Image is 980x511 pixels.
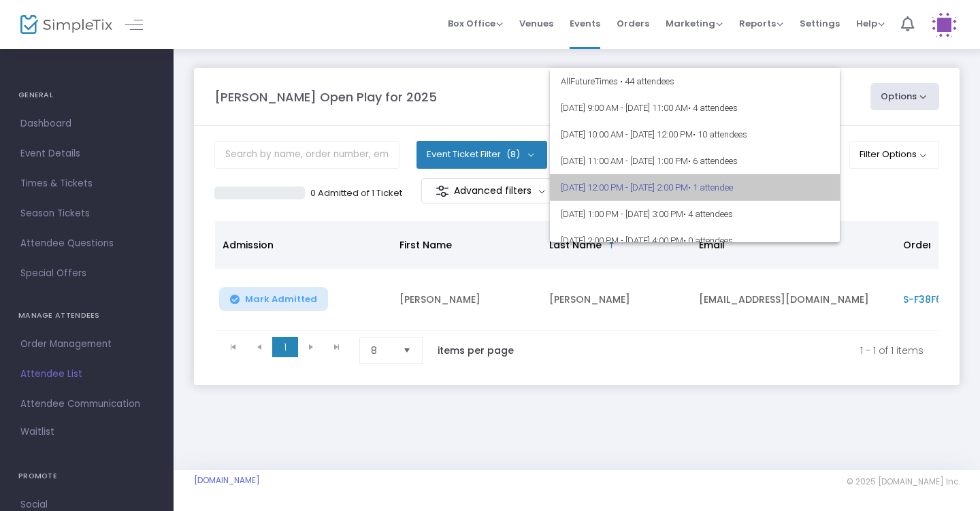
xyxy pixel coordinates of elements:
[561,174,829,201] span: [DATE] 12:00 PM - [DATE] 2:00 PM
[688,182,733,193] span: • 1 attendee
[688,103,738,113] span: • 4 attendees
[688,156,738,166] span: • 6 attendees
[693,129,747,139] span: • 10 attendees
[561,121,829,148] span: [DATE] 10:00 AM - [DATE] 12:00 PM
[683,235,733,246] span: • 0 attendees
[561,68,829,95] span: All Future Times • 44 attendees
[561,227,829,254] span: [DATE] 2:00 PM - [DATE] 4:00 PM
[561,148,829,174] span: [DATE] 11:00 AM - [DATE] 1:00 PM
[561,95,829,121] span: [DATE] 9:00 AM - [DATE] 11:00 AM
[561,201,829,227] span: [DATE] 1:00 PM - [DATE] 3:00 PM
[683,209,733,219] span: • 4 attendees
